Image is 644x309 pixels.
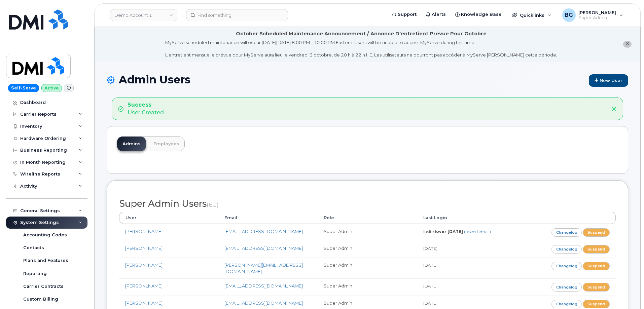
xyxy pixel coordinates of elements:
[107,74,628,87] h1: Admin Users
[224,229,303,234] a: [EMAIL_ADDRESS][DOMAIN_NAME]
[119,212,218,224] th: User
[318,241,417,258] td: Super Admin
[583,245,610,254] a: Suspend
[125,262,163,268] a: [PERSON_NAME]
[583,283,610,291] a: Suspend
[119,199,616,209] h2: Super Admin Users
[583,300,610,308] a: Suspend
[551,283,582,291] a: Changelog
[423,283,437,288] small: [DATE]
[318,212,417,224] th: Role
[218,212,318,224] th: Email
[551,245,582,254] a: Changelog
[125,300,163,306] a: [PERSON_NAME]
[224,262,303,274] a: [PERSON_NAME][EMAIL_ADDRESS][DOMAIN_NAME]
[125,283,163,288] a: [PERSON_NAME]
[551,228,582,237] a: Changelog
[148,137,185,151] a: Employees
[224,283,303,288] a: [EMAIL_ADDRESS][DOMAIN_NAME]
[125,229,163,234] a: [PERSON_NAME]
[117,137,146,151] a: Admins
[423,263,437,268] small: [DATE]
[128,101,164,109] strong: Success
[623,41,632,48] button: close notification
[583,228,610,237] a: Suspend
[551,300,582,308] a: Changelog
[589,74,628,87] a: New User
[464,229,491,234] a: (resend email)
[207,201,219,208] small: (61)
[318,278,417,295] td: Super Admin
[423,229,491,234] small: invited
[423,301,437,306] small: [DATE]
[417,212,516,224] th: Last Login
[224,300,303,306] a: [EMAIL_ADDRESS][DOMAIN_NAME]
[236,30,487,37] div: October Scheduled Maintenance Announcement / Annonce D'entretient Prévue Pour Octobre
[551,262,582,270] a: Changelog
[318,258,417,278] td: Super Admin
[224,245,303,251] a: [EMAIL_ADDRESS][DOMAIN_NAME]
[318,224,417,241] td: Super Admin
[436,229,463,234] strong: over [DATE]
[423,246,437,251] small: [DATE]
[128,101,164,117] div: User Created
[125,245,163,251] a: [PERSON_NAME]
[165,39,557,58] div: MyServe scheduled maintenance will occur [DATE][DATE] 8:00 PM - 10:00 PM Eastern. Users will be u...
[583,262,610,270] a: Suspend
